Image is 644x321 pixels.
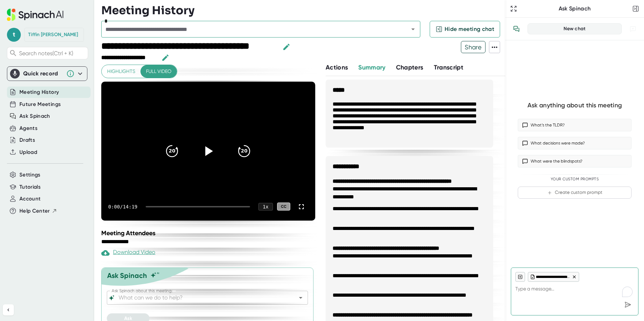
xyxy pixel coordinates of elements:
span: t [7,28,21,42]
button: Close conversation sidebar [631,4,641,14]
div: CC [277,203,290,211]
button: Summary [358,63,385,72]
div: Download Video [101,249,155,257]
button: Future Meetings [19,100,61,108]
button: Expand to Ask Spinach page [509,4,518,14]
textarea: To enrich screen reader interactions, please activate Accessibility in Grammarly extension settings [515,282,634,298]
button: Chapters [396,63,423,72]
button: Create custom prompt [518,187,632,199]
button: Help Center [19,207,57,215]
span: Share [461,41,485,53]
div: New chat [532,26,617,32]
span: Help Center [19,207,50,215]
span: Transcript [434,64,464,71]
button: Transcript [434,63,464,72]
span: Actions [326,64,348,71]
button: Share [461,41,486,53]
span: Full video [146,67,171,76]
button: Meeting History [19,88,59,96]
input: What can we do to help? [117,293,285,303]
button: What’s the TLDR? [518,119,632,131]
button: Settings [19,171,41,179]
button: Collapse sidebar [3,304,14,315]
button: Actions [326,63,348,72]
button: Tutorials [19,183,41,191]
button: View conversation history [509,22,523,36]
button: Hide meeting chat [430,21,500,38]
button: What decisions were made? [518,137,632,149]
div: Send message [621,298,634,311]
div: Quick record [23,70,63,77]
span: Summary [358,64,385,71]
h3: Meeting History [101,4,195,17]
button: Upload [19,148,37,156]
div: Your Custom Prompts [518,177,632,182]
button: Open [408,24,418,34]
span: Highlights [107,67,135,76]
button: Account [19,195,41,203]
button: Ask Spinach [19,112,50,120]
button: What were the blindspots? [518,155,632,167]
button: Drafts [19,136,35,144]
button: Full video [140,65,177,78]
div: Meeting Attendees [101,229,317,237]
div: Quick record [10,67,84,81]
div: Ask anything about this meeting [527,101,622,109]
div: 0:00 / 14:19 [108,204,137,209]
button: Agents [19,124,37,132]
button: Highlights [102,65,141,78]
div: Ask Spinach [107,271,147,280]
button: Open [296,293,306,303]
span: Chapters [396,64,423,71]
div: Ask Spinach [518,5,631,12]
div: Tiffin Filion [28,32,78,38]
div: 1 x [258,203,273,211]
span: Hide meeting chat [445,25,494,33]
span: Search notes (Ctrl + K) [19,50,86,57]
